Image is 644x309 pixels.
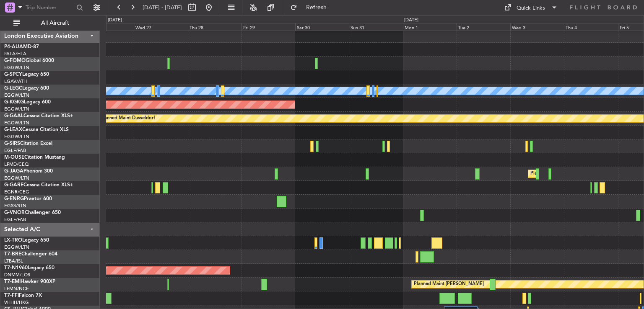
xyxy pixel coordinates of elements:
[4,161,29,167] a: LFMD/CEQ
[4,113,73,118] a: G-GAALCessna Citation XLS+
[517,4,545,13] div: Quick Links
[4,100,51,105] a: G-KGKGLegacy 600
[4,244,29,250] a: EGGW/LTN
[4,86,49,91] a: G-LEGCLegacy 600
[4,64,29,71] a: EGGW/LTN
[4,279,21,284] span: T7-EMI
[4,169,53,174] a: G-JAGAPhenom 300
[404,17,418,24] div: [DATE]
[403,23,457,31] div: Mon 1
[295,23,349,31] div: Sat 30
[80,23,134,31] div: Tue 26
[108,17,122,24] div: [DATE]
[4,252,57,257] a: T7-BREChallenger 604
[4,189,29,195] a: EGNR/CEG
[241,23,295,31] div: Fri 29
[4,106,29,112] a: EGGW/LTN
[4,265,55,270] a: T7-N1960Legacy 650
[4,141,20,146] span: G-SIRS
[4,134,29,140] a: EGGW/LTN
[4,155,24,160] span: M-OUSE
[4,92,29,98] a: EGGW/LTN
[4,127,69,132] a: G-LEAXCessna Citation XLS
[457,23,510,31] div: Tue 2
[143,4,182,11] span: [DATE] - [DATE]
[500,1,562,14] button: Quick Links
[4,252,21,257] span: T7-BRE
[4,210,25,215] span: G-VNOR
[4,78,27,85] a: LGAV/ATH
[188,23,241,31] div: Thu 28
[4,258,23,264] a: LTBA/ISL
[564,23,618,31] div: Thu 4
[4,203,26,209] a: EGSS/STN
[134,23,187,31] div: Wed 27
[4,100,24,105] span: G-KGKG
[4,175,29,181] a: EGGW/LTN
[4,155,65,160] a: M-OUSECitation Mustang
[4,286,29,292] a: LFMN/NCE
[349,23,402,31] div: Sun 31
[4,272,30,278] a: DNMM/LOS
[9,16,91,30] button: All Aircraft
[510,23,564,31] div: Wed 3
[4,58,54,63] a: G-FOMOGlobal 6000
[4,86,22,91] span: G-LEGC
[299,5,334,10] span: Refresh
[4,51,26,57] a: FALA/HLA
[4,120,29,126] a: EGGW/LTN
[4,183,73,188] a: G-GARECessna Citation XLS+
[22,20,88,26] span: All Aircraft
[4,72,49,77] a: G-SPCYLegacy 650
[4,196,24,201] span: G-ENRG
[4,58,26,63] span: G-FOMO
[4,169,23,174] span: G-JAGA
[4,44,39,49] a: P4-AUAMD-87
[4,44,23,49] span: P4-AUA
[4,238,49,243] a: LX-TROLegacy 650
[4,265,28,270] span: T7-N1960
[4,210,61,215] a: G-VNORChallenger 650
[4,147,26,154] a: EGLF/FAB
[100,112,155,125] div: Planned Maint Dusseldorf
[286,1,337,14] button: Refresh
[4,127,22,132] span: G-LEAX
[4,72,22,77] span: G-SPCY
[4,183,23,188] span: G-GARE
[4,293,19,298] span: T7-FFI
[4,216,26,223] a: EGLF/FAB
[414,278,484,291] div: Planned Maint [PERSON_NAME]
[4,238,22,243] span: LX-TRO
[4,293,42,298] a: T7-FFIFalcon 7X
[4,141,52,146] a: G-SIRSCitation Excel
[4,113,23,118] span: G-GAAL
[4,279,55,284] a: T7-EMIHawker 900XP
[4,299,29,306] a: VHHH/HKG
[4,196,52,201] a: G-ENRGPraetor 600
[26,1,74,14] input: Trip Number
